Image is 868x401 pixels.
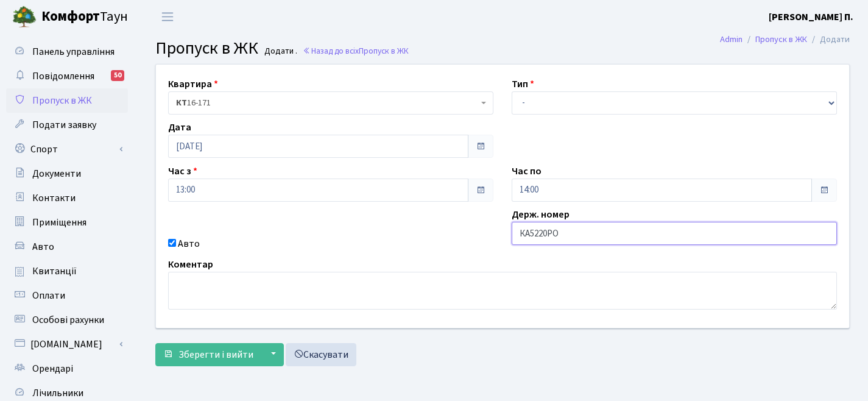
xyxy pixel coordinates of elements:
[6,235,128,259] a: Авто
[32,167,81,180] span: Документи
[6,308,128,332] a: Особові рахунки
[168,257,213,272] label: Коментар
[41,7,100,26] b: Комфорт
[769,10,853,24] b: [PERSON_NAME] П.
[512,207,570,222] label: Держ. номер
[168,120,191,135] label: Дата
[6,64,128,88] a: Повідомлення50
[262,46,297,57] small: Додати .
[6,357,128,381] a: Орендарі
[6,137,128,161] a: Спорт
[6,113,128,137] a: Подати заявку
[168,91,493,115] span: <b>КТ</b>&nbsp;&nbsp;&nbsp;&nbsp;16-171
[6,210,128,235] a: Приміщення
[155,36,258,60] span: Пропуск в ЖК
[32,45,115,59] span: Панель управління
[152,7,183,27] button: Переключити навігацію
[359,45,409,57] span: Пропуск в ЖК
[32,386,83,400] span: Лічильники
[32,289,65,302] span: Оплати
[176,97,187,109] b: КТ
[769,10,853,24] a: [PERSON_NAME] П.
[6,161,128,186] a: Документи
[176,97,478,109] span: <b>КТ</b>&nbsp;&nbsp;&nbsp;&nbsp;16-171
[32,216,86,229] span: Приміщення
[168,164,197,179] label: Час з
[32,94,92,107] span: Пропуск в ЖК
[32,191,76,205] span: Контакти
[32,264,77,278] span: Квитанції
[32,313,104,327] span: Особові рахунки
[32,69,94,83] span: Повідомлення
[702,27,868,52] nav: breadcrumb
[6,332,128,357] a: [DOMAIN_NAME]
[32,240,54,254] span: Авто
[303,45,409,57] a: Назад до всіхПропуск в ЖК
[155,343,261,366] button: Зберегти і вийти
[720,33,743,46] a: Admin
[807,33,850,46] li: Додати
[512,164,542,179] label: Час по
[111,70,124,81] div: 50
[6,88,128,113] a: Пропуск в ЖК
[32,362,73,375] span: Орендарі
[6,186,128,210] a: Контакти
[6,40,128,64] a: Панель управління
[512,77,534,91] label: Тип
[168,77,218,91] label: Квартира
[41,7,128,27] span: Таун
[178,236,200,251] label: Авто
[178,348,253,361] span: Зберегти і вийти
[6,259,128,283] a: Квитанції
[32,118,96,132] span: Подати заявку
[755,33,807,46] a: Пропуск в ЖК
[6,283,128,308] a: Оплати
[12,5,37,29] img: logo.png
[512,222,837,245] input: AA0001AA
[286,343,356,366] a: Скасувати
